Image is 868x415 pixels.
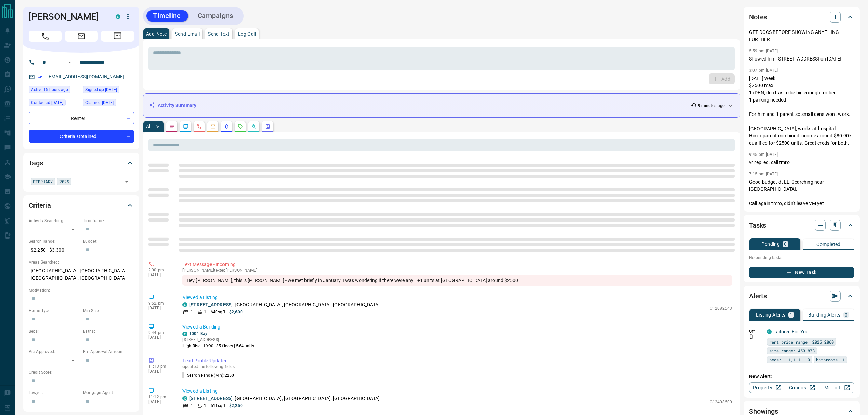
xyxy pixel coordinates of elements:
[182,372,234,378] p: Search Range (Min) :
[66,58,74,66] button: Open
[182,268,732,273] p: [PERSON_NAME] texted [PERSON_NAME]
[204,309,206,315] p: 1
[83,308,134,314] p: Min Size:
[146,31,167,36] p: Add Note
[189,395,380,402] p: , [GEOGRAPHIC_DATA], [GEOGRAPHIC_DATA], [GEOGRAPHIC_DATA]
[29,328,80,334] p: Beds:
[182,261,732,268] p: Text Message - Incoming
[225,373,234,378] span: 2250
[29,158,43,169] h2: Tags
[38,75,42,79] svg: Email Verified
[29,259,134,265] p: Areas Searched:
[116,14,120,19] div: condos.ca
[238,31,256,36] p: Log Call
[83,86,134,95] div: Wed Aug 07 2024
[749,217,854,233] div: Tasks
[710,399,732,405] p: C12408600
[83,328,134,334] p: Baths:
[148,306,172,310] p: [DATE]
[83,390,134,396] p: Mortgage Agent:
[148,394,172,399] p: 11:12 pm
[749,373,854,380] p: New Alert:
[83,218,134,224] p: Timeframe:
[749,75,854,147] p: [DATE] week $2500 max 1+DEN, den has to be big enough for bed. 1 parking needed For him and 1 par...
[31,99,63,106] span: Contacted [DATE]
[189,302,233,307] a: [STREET_ADDRESS]
[182,396,187,401] div: condos.ca
[29,265,134,284] p: [GEOGRAPHIC_DATA], [GEOGRAPHIC_DATA], [GEOGRAPHIC_DATA], [GEOGRAPHIC_DATA]
[769,338,834,345] span: rent price range: 2025,2860
[698,103,725,109] p: 9 minutes ago
[749,288,854,304] div: Alerts
[784,242,787,246] p: 0
[29,349,80,355] p: Pre-Approved:
[210,124,216,129] svg: Emails
[29,244,80,256] p: $2,250 - $3,300
[196,124,202,129] svg: Calls
[47,74,124,79] a: [EMAIL_ADDRESS][DOMAIN_NAME]
[149,99,734,112] div: Activity Summary9 minutes ago
[148,272,172,277] p: [DATE]
[182,294,732,301] p: Viewed a Listing
[29,11,105,22] h1: [PERSON_NAME]
[749,382,784,393] a: Property
[29,369,134,375] p: Credit Score:
[175,31,200,36] p: Send Email
[182,337,254,343] p: [STREET_ADDRESS]
[749,159,854,166] p: vr replied, call tmro
[29,200,51,211] h2: Criteria
[790,312,792,317] p: 1
[211,403,225,409] p: 511 sqft
[749,68,778,73] p: 3:07 pm [DATE]
[749,220,766,231] h2: Tasks
[33,178,53,185] span: FEBRUARY
[158,102,196,109] p: Activity Summary
[59,178,69,185] span: 2025
[749,49,778,53] p: 5:59 pm [DATE]
[148,330,172,335] p: 9:44 pm
[189,301,380,308] p: , [GEOGRAPHIC_DATA], [GEOGRAPHIC_DATA], [GEOGRAPHIC_DATA]
[183,124,188,129] svg: Lead Browsing Activity
[182,302,187,307] div: condos.ca
[83,238,134,244] p: Budget:
[191,10,240,22] button: Campaigns
[710,305,732,311] p: C12082543
[229,309,243,315] p: $2,600
[29,197,134,214] div: Criteria
[749,55,854,63] p: Showed him [STREET_ADDRESS] on [DATE]
[85,99,114,106] span: Claimed [DATE]
[769,356,810,363] span: beds: 1-1,1.1-1.9
[749,334,754,339] svg: Push Notification Only
[767,329,772,334] div: condos.ca
[749,172,778,176] p: 7:15 pm [DATE]
[29,308,80,314] p: Home Type:
[182,343,254,349] p: High-Rise | 1990 | 35 floors | 564 units
[169,124,175,129] svg: Notes
[749,9,854,25] div: Notes
[182,388,732,395] p: Viewed a Listing
[251,124,257,129] svg: Opportunities
[29,99,80,108] div: Sat Jan 04 2025
[774,329,809,334] a: Tailored For You
[229,403,243,409] p: $2,250
[784,382,819,393] a: Condos
[182,357,732,364] p: Lead Profile Updated
[749,328,763,334] p: Off
[83,349,134,355] p: Pre-Approval Amount:
[182,323,732,331] p: Viewed a Building
[148,301,172,306] p: 9:52 pm
[749,29,854,43] p: GET DOCS BEFORE SHOWING ANYTHING FURTHER
[224,124,229,129] svg: Listing Alerts
[29,238,80,244] p: Search Range:
[31,86,68,93] span: Active 16 hours ago
[749,178,854,207] p: Good budget dt LL, Searching near [GEOGRAPHIC_DATA]. Call again tmro, didn't leave VM yet
[211,309,225,315] p: 640 sqft
[148,268,172,272] p: 2:00 pm
[808,312,841,317] p: Building Alerts
[208,31,230,36] p: Send Text
[85,86,117,93] span: Signed up [DATE]
[189,331,207,336] a: 1001 Bay
[182,332,187,336] div: condos.ca
[816,242,841,247] p: Completed
[148,369,172,374] p: [DATE]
